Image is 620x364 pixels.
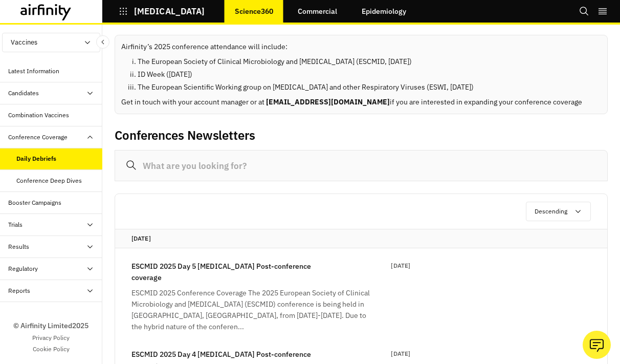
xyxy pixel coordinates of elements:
[8,111,69,120] div: Combination Vaccines
[115,35,608,114] div: Airfinity’s 2025 conference attendance will include:
[16,176,82,185] div: Conference Deep Dives
[131,287,377,332] div: ESCMID 2025 Conference Coverage The 2025 European Society of Clinical Microbiology and [MEDICAL_D...
[8,264,38,273] div: Regulatory
[131,233,591,244] p: [DATE]
[235,7,273,15] p: Science360
[115,150,608,181] input: What are you looking for?
[391,261,410,332] p: [DATE]
[579,3,589,20] button: Search
[8,220,23,229] div: Trials
[526,202,591,221] button: Descending
[2,33,100,52] button: Vaccines
[96,35,109,49] button: Close Sidebar
[8,198,61,207] div: Booster Campaigns
[16,154,56,163] div: Daily Debriefs
[131,261,328,283] p: ESCMID 2025 Day 5 [MEDICAL_DATA] Post-conference coverage
[8,286,30,295] div: Reports
[583,331,611,359] button: Ask our analysts
[8,89,39,98] div: Candidates
[138,69,601,80] li: ​ID Week ([DATE])
[266,97,390,106] b: [EMAIL_ADDRESS][DOMAIN_NAME]
[121,97,601,108] p: Get in touch with your account manager or at if you are interested in expanding your conference c...
[134,7,205,16] p: [MEDICAL_DATA]
[138,82,601,93] li: The European Scientific Working group on [MEDICAL_DATA] and other Respiratory Viruses (ESWI, [DATE])
[13,320,88,331] p: © Airfinity Limited 2025
[115,128,255,143] h2: Conferences Newsletters
[138,56,601,67] li: The European Society of Clinical Microbiology and [MEDICAL_DATA] (ESCMID, [DATE])
[32,333,70,342] a: Privacy Policy
[8,242,29,251] div: Results
[119,3,205,20] button: [MEDICAL_DATA]
[8,67,59,76] div: Latest Information
[33,345,70,354] a: Cookie Policy
[8,133,68,142] div: Conference Coverage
